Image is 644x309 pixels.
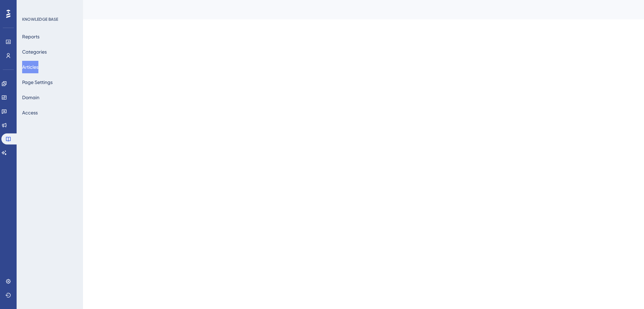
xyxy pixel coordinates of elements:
button: Categories [22,46,47,58]
button: Page Settings [22,76,53,88]
div: KNOWLEDGE BASE [22,17,58,22]
button: Reports [22,30,39,43]
button: Access [22,106,38,119]
button: Domain [22,91,39,104]
button: Articles [22,61,38,73]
